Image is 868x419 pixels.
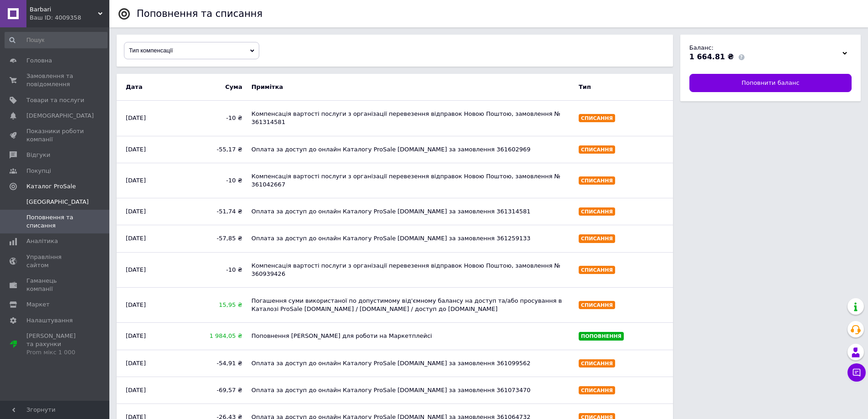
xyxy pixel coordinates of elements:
div: Prom мікс 1 000 [26,348,84,357]
span: Списання [581,236,613,242]
time: [DATE] [126,266,146,273]
b: Примітка [247,78,574,96]
span: -54,91 ₴ [189,359,242,367]
span: Списання [581,361,613,367]
span: Маркет [26,300,50,309]
a: Поповнити баланс [689,74,852,92]
span: -10 ₴ [189,114,242,122]
span: Списання [581,115,613,121]
span: Barbari [30,5,98,14]
span: -57,85 ₴ [189,234,242,243]
time: [DATE] [126,360,146,367]
span: Показники роботи компанії [26,127,84,144]
time: [DATE] [126,114,146,121]
span: Списання [581,178,613,184]
time: [DATE] [126,177,146,184]
time: [DATE] [126,332,146,339]
div: Оплата за доступ до онлайн Каталогу ProSale [DOMAIN_NAME] за замовлення 361602969 [247,141,574,158]
div: Оплата за доступ до онлайн Каталогу ProSale [DOMAIN_NAME] за замовлення 361099562 [247,355,574,372]
time: [DATE] [126,301,146,308]
span: Аналітика [26,237,58,245]
span: Списання [581,267,613,273]
button: Чат з покупцем [847,363,866,382]
span: Списання [581,147,613,153]
time: [DATE] [126,387,146,393]
time: [DATE] [126,235,146,242]
span: Каталог ProSale [26,182,76,191]
span: Списання [581,302,613,308]
div: Тип компенсації [124,42,259,59]
span: -10 ₴ [189,266,242,274]
span: 1 984,05 ₴ [189,332,242,340]
b: Дата [121,78,184,96]
span: Списання [581,388,613,393]
span: Замовлення та повідомлення [26,72,84,88]
span: -69,57 ₴ [189,386,242,394]
div: Компенсація вартості послуги з організації перевезення відправок Новою Поштою, замовлення № 36093... [247,257,574,283]
span: Баланс: [689,44,714,51]
span: Управління сайтом [26,253,84,269]
input: Пошук [5,32,108,48]
span: Відгуки [26,151,50,159]
span: [GEOGRAPHIC_DATA] [26,198,89,206]
time: [DATE] [126,146,146,153]
div: Поповнення та списання [137,9,262,19]
span: [DEMOGRAPHIC_DATA] [26,112,94,120]
span: 1 664.81 ₴ [689,52,734,61]
span: -55,17 ₴ [189,145,242,154]
span: Cума [189,83,242,91]
span: Покупці [26,167,51,175]
time: [DATE] [126,208,146,215]
span: Гаманець компанії [26,277,84,293]
div: Компенсація вартості послуги з організації перевезення відправок Новою Поштою, замовлення № 36131... [247,105,574,131]
div: Компенсація вартості послуги з організації перевезення відправок Новою Поштою, замовлення № 36104... [247,168,574,193]
div: Ваш ID: 4009358 [30,14,109,22]
span: Головна [26,57,52,65]
div: Погашення суми використаної по допустимому від'ємному балансу на доступ та/або просування в Катал... [247,292,574,318]
span: Списання [581,209,613,215]
span: Товари та послуги [26,96,84,104]
span: [PERSON_NAME] та рахунки [26,332,84,357]
span: Налаштування [26,316,73,325]
div: Оплата за доступ до онлайн Каталогу ProSale [DOMAIN_NAME] за замовлення 361314581 [247,203,574,220]
span: 15,95 ₴ [189,301,242,309]
div: Поповнення [PERSON_NAME] для роботи на Маркетплейсі [247,327,574,345]
div: Оплата за доступ до онлайн Каталогу ProSale [DOMAIN_NAME] за замовлення 361073470 [247,382,574,399]
div: Оплата за доступ до онлайн Каталогу ProSale [DOMAIN_NAME] за замовлення 361259133 [247,230,574,247]
span: Поповнення [581,333,621,339]
span: Поповнити баланс [741,79,799,87]
span: -10 ₴ [189,176,242,185]
span: Поповнення та списання [26,213,84,230]
span: -51,74 ₴ [189,207,242,216]
b: Тип [574,78,668,96]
